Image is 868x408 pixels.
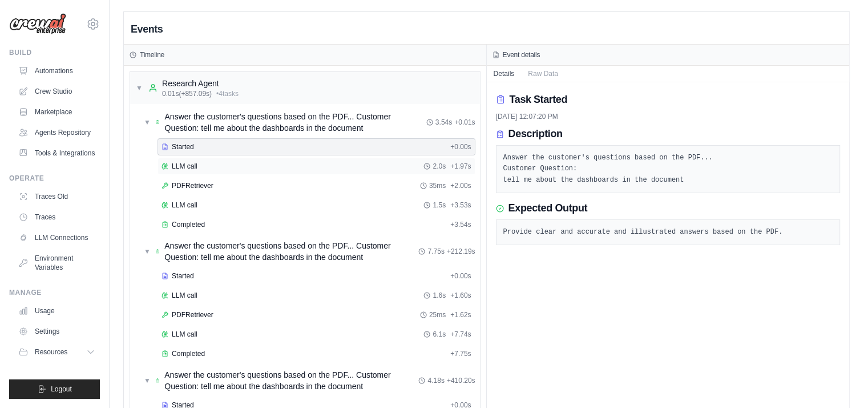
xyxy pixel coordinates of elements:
[172,310,213,319] span: PDFRetriever
[172,220,205,229] span: Completed
[14,208,100,226] a: Traces
[447,376,475,385] span: + 410.20s
[172,330,197,339] span: LLM call
[172,201,197,210] span: LLM call
[164,240,418,263] span: Answer the customer's questions based on the PDF... Customer Question: tell me about the dashboar...
[450,220,471,229] span: + 3.54s
[172,162,197,171] span: LLM call
[450,162,471,171] span: + 1.97s
[144,247,151,256] span: ▼
[503,50,540,59] h3: Event details
[14,123,100,142] a: Agents Repository
[9,174,100,183] div: Operate
[9,288,100,297] div: Manage
[508,202,588,215] h3: Expected Output
[216,89,239,98] span: • 4 task s
[450,330,471,339] span: + 7.74s
[487,66,522,82] button: Details
[510,91,567,107] h2: Task Started
[14,302,100,320] a: Usage
[521,66,565,82] button: Raw Data
[433,330,446,339] span: 6.1s
[172,181,213,190] span: PDFRetriever
[450,349,471,358] span: + 7.75s
[14,343,100,361] button: Resources
[144,118,151,127] span: ▼
[503,227,833,238] pre: Provide clear and accurate and illustrated answers based on the PDF.
[131,21,163,37] h2: Events
[14,229,100,247] a: LLM Connections
[172,271,194,281] span: Started
[447,247,475,256] span: + 212.19s
[433,201,446,210] span: 1.5s
[450,201,471,210] span: + 3.53s
[811,353,868,408] iframe: Chat Widget
[14,144,100,162] a: Tools & Integrations
[508,128,563,141] h3: Description
[450,181,471,190] span: + 2.00s
[14,322,100,341] a: Settings
[162,89,212,98] span: 0.01s (+857.09s)
[450,310,471,319] span: + 1.62s
[14,249,100,277] a: Environment Variables
[140,50,164,59] h3: Timeline
[14,103,100,121] a: Marketplace
[435,118,452,127] span: 3.54s
[450,142,471,151] span: + 0.00s
[9,379,100,399] button: Logout
[51,385,72,394] span: Logout
[433,162,446,171] span: 2.0s
[450,291,471,300] span: + 1.60s
[162,78,239,89] div: Research Agent
[450,271,471,281] span: + 0.00s
[496,112,841,121] div: [DATE] 12:07:20 PM
[172,142,194,151] span: Started
[503,153,833,186] pre: Answer the customer's questions based on the PDF... Customer Question: tell me about the dashboar...
[429,310,446,319] span: 25ms
[14,82,100,101] a: Crew Studio
[172,349,205,358] span: Completed
[427,376,444,385] span: 4.18s
[164,369,418,392] span: Answer the customer's questions based on the PDF... Customer Question: tell me about the dashboar...
[144,376,151,385] span: ▼
[14,187,100,206] a: Traces Old
[9,13,66,35] img: Logo
[429,181,446,190] span: 35ms
[172,291,197,300] span: LLM call
[454,118,475,127] span: + 0.01s
[427,247,444,256] span: 7.75s
[136,83,143,93] span: ▼
[14,62,100,80] a: Automations
[9,48,100,57] div: Build
[35,347,67,357] span: Resources
[433,291,446,300] span: 1.6s
[164,111,426,134] span: Answer the customer's questions based on the PDF... Customer Question: tell me about the dashboar...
